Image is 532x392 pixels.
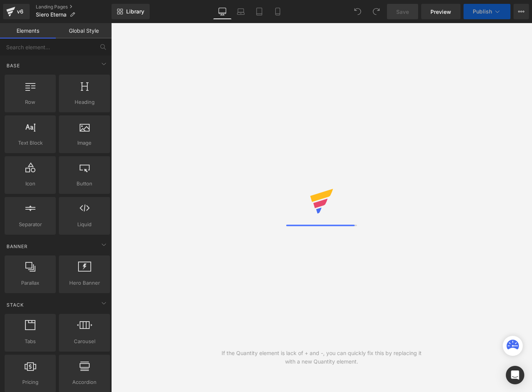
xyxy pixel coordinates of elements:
[350,4,365,19] button: Undo
[15,7,25,17] div: v6
[61,378,108,386] span: Accordion
[61,98,108,106] span: Heading
[506,366,524,384] div: Open Intercom Messenger
[56,23,112,38] a: Global Style
[61,139,108,147] span: Image
[61,180,108,188] span: Button
[217,349,427,366] div: If the Quantity element is lack of + and -, you can quickly fix this by replacing it with a new Q...
[369,4,384,19] button: Redo
[61,337,108,345] span: Carousel
[396,8,409,16] span: Save
[7,98,53,106] span: Row
[213,4,232,19] a: Desktop
[112,4,150,19] a: New Library
[269,4,287,19] a: Mobile
[7,139,53,147] span: Text Block
[7,279,53,287] span: Parallax
[6,301,25,309] span: Stack
[7,337,53,345] span: Tabs
[7,180,53,188] span: Icon
[514,4,529,19] button: More
[7,220,53,229] span: Separator
[421,4,460,19] a: Preview
[126,8,144,15] span: Library
[430,8,451,16] span: Preview
[473,8,492,15] span: Publish
[3,4,30,19] a: v6
[61,220,108,229] span: Liquid
[250,4,269,19] a: Tablet
[464,4,510,19] button: Publish
[6,243,28,250] span: Banner
[36,4,112,10] a: Landing Pages
[61,279,108,287] span: Hero Banner
[232,4,250,19] a: Laptop
[7,378,53,386] span: Pricing
[6,62,21,69] span: Base
[36,12,67,18] span: Siero Eterna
